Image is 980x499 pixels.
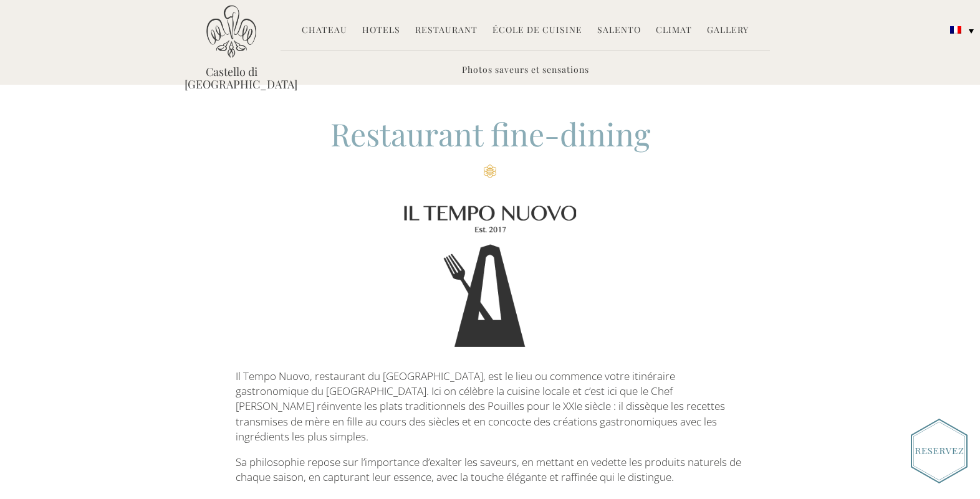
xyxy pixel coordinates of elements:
[597,24,641,38] a: Salento
[707,24,749,38] a: Gallery
[302,24,347,38] a: Chateau
[236,189,745,445] p: Il Tempo Nuovo, restaurant du [GEOGRAPHIC_DATA], est le lieu ou commence votre itinéraire gastron...
[236,189,745,365] img: Logo of Il Tempo Nuovo Restaurant at Castello di Ugento, Puglia
[462,64,589,78] a: Photos saveurs et sensations
[950,26,961,34] img: Français
[415,24,478,38] a: Restaurant
[362,24,400,38] a: Hotels
[236,113,745,178] h2: Restaurant fine-dining
[911,419,968,483] img: Book_Button_French.png
[185,65,278,90] a: Castello di [GEOGRAPHIC_DATA]
[236,455,745,485] p: Sa philosophie repose sur l’importance d’exalter les saveurs, en mettant en vedette les produits ...
[656,24,692,38] a: Climat
[492,24,582,38] a: École de Cuisine
[206,5,256,58] img: Castello di Ugento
